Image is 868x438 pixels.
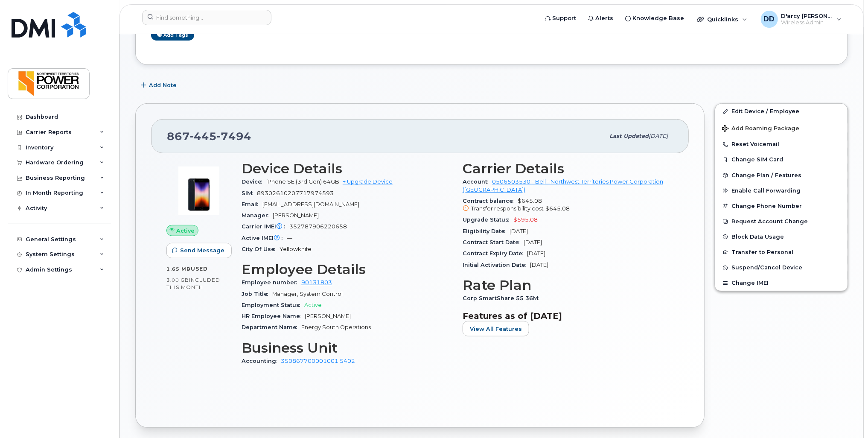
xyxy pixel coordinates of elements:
h3: Business Unit [242,340,452,356]
h3: Features as of [DATE] [463,311,673,321]
span: Job Title [242,291,272,297]
span: Employee number [242,279,301,286]
span: Enable Call Forwarding [731,187,801,194]
button: View All Features [463,321,529,336]
span: Send Message [180,246,224,254]
span: Transfer responsibility cost [471,205,544,212]
span: [PERSON_NAME] [305,313,351,319]
span: Carrier IMEI [242,223,289,230]
span: included this month [166,277,220,291]
span: Active IMEI [242,235,287,241]
span: Contract Start Date [463,239,524,245]
span: 3.00 GB [166,277,189,283]
span: Department Name [242,324,301,330]
span: — [287,235,292,241]
span: [PERSON_NAME] [273,212,319,219]
button: Send Message [166,243,232,258]
span: 89302610207717974593 [257,190,334,196]
button: Suspend/Cancel Device [715,260,848,275]
a: Edit Device / Employee [715,104,848,119]
a: 350867700001001.5402 [281,358,355,364]
span: Yellowknife [280,246,312,252]
button: Add Roaming Package [715,119,848,137]
span: Suspend/Cancel Device [731,265,802,271]
span: 445 [190,130,217,143]
button: Change Plan / Features [715,168,848,183]
h3: Carrier Details [463,161,673,176]
span: Support [552,14,576,23]
h3: Device Details [242,161,452,176]
span: Upgrade Status [463,216,513,223]
span: Corp SmartShare 55 36M [463,295,543,301]
span: Manager, System Control [272,291,343,297]
span: Accounting [242,358,281,364]
a: Knowledge Base [619,10,690,27]
a: 0506503530 - Bell - Northwest Territories Power Corporation ([GEOGRAPHIC_DATA]) [463,178,663,193]
span: Change Plan / Features [731,172,801,178]
span: Alerts [595,14,613,23]
span: Contract Expiry Date [463,250,527,257]
span: Active [304,302,322,308]
span: Contract balance [463,198,518,204]
div: Quicklinks [691,11,753,28]
span: used [191,266,208,272]
span: Wireless Admin [781,19,833,26]
span: [DATE] [527,250,545,257]
button: Block Data Usage [715,229,848,245]
span: Initial Activation Date [463,262,530,268]
span: Email [242,201,262,207]
a: 90131803 [301,279,332,286]
span: 352787906220658 [289,223,347,230]
span: [EMAIL_ADDRESS][DOMAIN_NAME] [262,201,359,207]
span: $645.08 [545,205,570,212]
button: Request Account Change [715,214,848,229]
span: Knowledge Base [632,14,684,23]
span: Manager [242,212,273,219]
button: Add Note [135,78,184,93]
span: $595.08 [513,216,538,223]
span: Energy South Operations [301,324,371,330]
span: 7494 [217,130,251,143]
span: HR Employee Name [242,313,305,319]
span: $645.08 [463,198,673,213]
button: Reset Voicemail [715,137,848,152]
span: Device [242,178,266,185]
span: Last updated [609,133,649,139]
span: [DATE] [510,228,528,234]
span: SIM [242,190,257,196]
span: Employment Status [242,302,304,308]
span: DD [764,14,775,24]
span: Quicklinks [707,16,738,23]
img: image20231002-3703462-1angbar.jpeg [173,165,224,216]
span: D'arcy [PERSON_NAME] [781,12,833,19]
span: View All Features [470,325,522,333]
input: Find something... [142,10,271,25]
span: Active [176,227,195,235]
a: Alerts [582,10,619,27]
h3: Employee Details [242,262,452,277]
span: 1.65 MB [166,266,191,272]
span: [DATE] [524,239,542,245]
button: Transfer to Personal [715,245,848,260]
span: Eligibility Date [463,228,510,234]
span: iPhone SE (3rd Gen) 64GB [266,178,339,185]
button: Enable Call Forwarding [715,183,848,199]
button: Change IMEI [715,275,848,291]
a: + Upgrade Device [343,178,393,185]
span: [DATE] [649,133,668,139]
span: [DATE] [530,262,548,268]
span: 867 [167,130,251,143]
span: Add Roaming Package [722,125,799,133]
a: Add tags [151,30,194,41]
h3: Rate Plan [463,277,673,293]
button: Change SIM Card [715,152,848,167]
span: City Of Use [242,246,280,252]
button: Change Phone Number [715,199,848,214]
div: D'arcy Delorey [755,11,848,28]
a: Support [539,10,582,27]
span: Add Note [149,81,177,89]
span: Account [463,178,492,185]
